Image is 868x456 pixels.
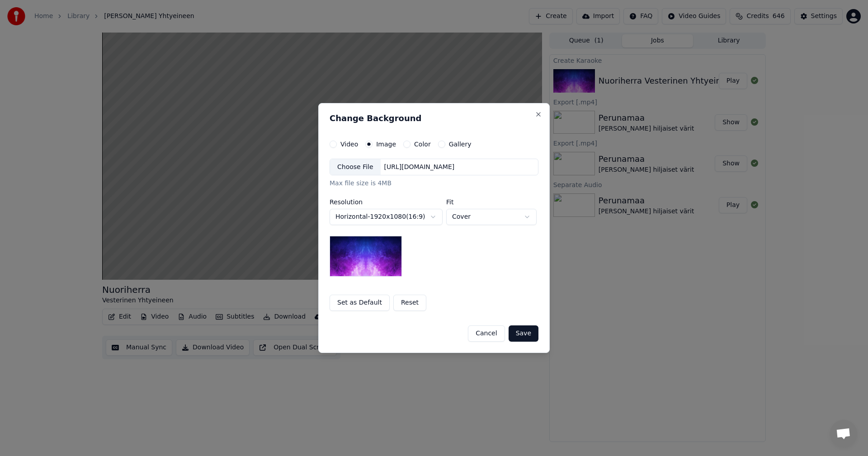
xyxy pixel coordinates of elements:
label: Image [376,141,396,147]
label: Gallery [449,141,472,147]
div: [URL][DOMAIN_NAME] [381,163,458,172]
label: Video [340,141,358,147]
button: Reset [393,295,426,311]
label: Color [414,141,431,147]
label: Fit [446,199,537,205]
button: Set as Default [330,295,390,311]
div: Max file size is 4MB [330,179,538,188]
div: Choose File [330,159,381,175]
label: Resolution [330,199,443,205]
h2: Change Background [330,114,538,122]
button: Save [509,325,538,342]
button: Cancel [468,325,505,342]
